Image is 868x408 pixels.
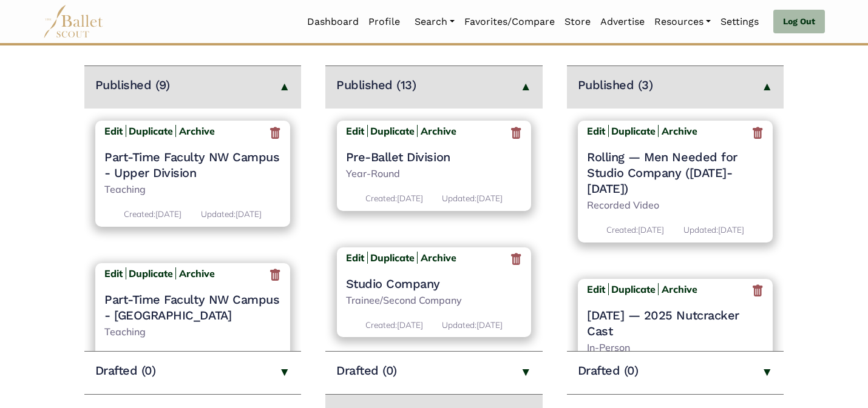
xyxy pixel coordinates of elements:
p: [DATE] [365,192,423,205]
span: — Men Needed for Studio Company ([DATE]-[DATE]) [587,150,737,196]
span: Created: [124,351,155,361]
span: Updated: [442,319,476,330]
p: Recorded Video [587,198,764,213]
a: Resources [649,9,716,35]
a: Edit [104,125,126,137]
b: Archive [662,125,697,137]
p: In-Person [GEOGRAPHIC_DATA] [STREET_ADDRESS] [587,340,764,387]
a: Archive [417,252,456,264]
p: Teaching [104,324,281,340]
h4: Drafted (0) [336,363,397,378]
a: Edit [587,283,609,295]
span: Updated: [683,224,718,235]
a: Part-Time Faculty NW Campus - [GEOGRAPHIC_DATA] [104,292,281,323]
a: Store [560,9,595,35]
b: Edit [104,125,123,137]
a: Archive [175,125,215,137]
p: [DATE] [201,350,262,363]
p: Teaching [104,182,281,198]
p: [DATE] [683,223,744,236]
h4: Published (3) [578,77,653,93]
b: Archive [179,267,215,279]
a: Settings [716,9,764,35]
p: [DATE] [442,318,503,332]
a: Advertise [595,9,649,35]
span: Updated: [201,351,236,361]
h4: Published (13) [336,77,416,93]
b: Edit [104,267,123,279]
a: Archive [175,267,215,279]
a: Rolling — Men Needed for Studio Company ([DATE]-[DATE]) [587,149,764,196]
span: Created: [365,319,397,330]
a: Edit [346,125,368,137]
span: Created: [365,193,397,203]
a: Search [410,9,459,35]
b: Edit [587,125,605,137]
a: Archive [658,125,697,137]
a: Archive [417,125,456,137]
a: Edit [587,125,609,137]
p: [DATE] [201,207,262,221]
span: Updated: [442,193,476,203]
h4: Drafted (0) [95,363,156,378]
span: Created: [124,209,155,219]
p: [DATE] [442,192,503,205]
span: — 2025 Nutcracker Cast [587,308,739,338]
b: Archive [662,283,697,295]
p: [DATE] [124,350,181,363]
a: Log Out [773,10,825,34]
a: Part-Time Faculty NW Campus - Upper Division [104,149,281,181]
a: Duplicate [129,267,173,279]
h4: Drafted (0) [578,363,639,378]
a: Edit [104,267,126,279]
p: Trainee/Second Company [346,293,523,309]
p: [DATE] [606,223,664,236]
p: Year-Round [346,166,523,182]
b: Edit [346,252,364,264]
h4: Published (9) [95,77,170,93]
b: Archive [421,252,456,264]
p: [DATE] [365,318,423,332]
b: Archive [421,125,456,137]
a: [DATE] — 2025 Nutcracker Cast [587,307,764,339]
a: Archive [658,283,697,295]
a: Pre-Ballet Division [346,149,523,165]
span: Updated: [201,209,236,219]
a: Profile [364,9,405,35]
a: Duplicate [611,125,656,137]
a: Edit [346,252,368,264]
a: Duplicate [370,125,415,137]
h4: [DATE] [587,307,764,339]
b: Edit [346,125,364,137]
h4: Rolling [587,149,764,196]
b: Archive [179,125,215,137]
span: Created: [606,224,638,235]
a: Duplicate [611,283,656,295]
a: Favorites/Compare [459,9,560,35]
a: Duplicate [370,252,415,264]
a: Dashboard [302,9,364,35]
a: Duplicate [129,125,173,137]
p: [DATE] [124,207,181,221]
a: Studio Company [346,276,523,292]
b: Edit [587,283,605,295]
